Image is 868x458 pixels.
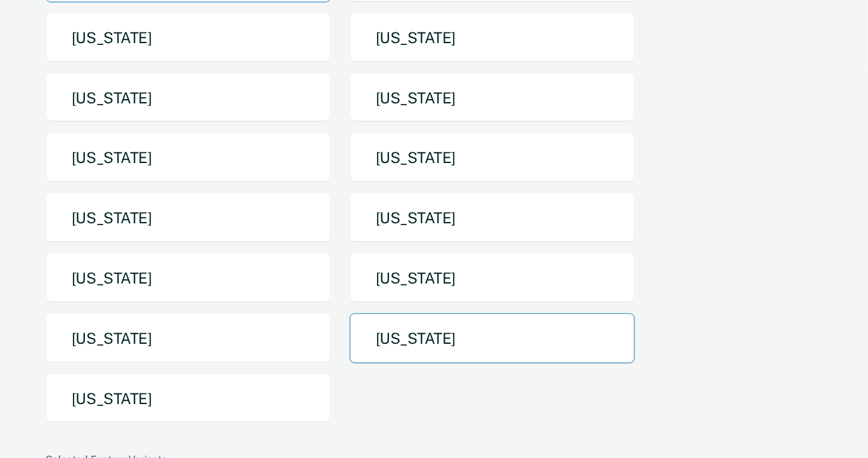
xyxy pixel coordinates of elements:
button: [US_STATE] [350,73,635,123]
button: [US_STATE] [46,193,331,243]
button: [US_STATE] [350,313,635,363]
button: [US_STATE] [46,313,331,363]
button: [US_STATE] [46,253,331,303]
button: [US_STATE] [46,374,331,424]
button: [US_STATE] [350,13,635,63]
button: [US_STATE] [350,253,635,303]
button: [US_STATE] [350,193,635,243]
button: [US_STATE] [46,73,331,123]
button: [US_STATE] [350,133,635,183]
button: [US_STATE] [46,13,331,63]
button: [US_STATE] [46,133,331,183]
